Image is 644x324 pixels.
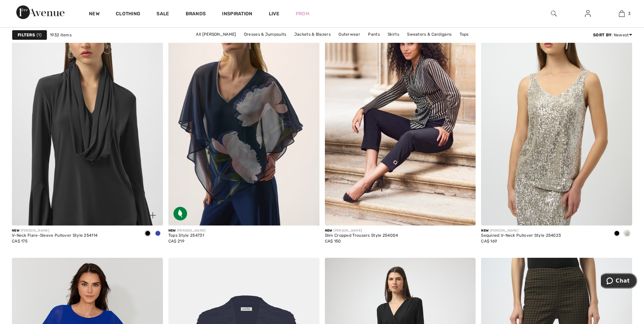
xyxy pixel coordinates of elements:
[150,212,156,218] img: plus_v2.svg
[481,233,561,238] div: Sequined V-Neck Pullover Style 254023
[384,30,403,39] a: Skirts
[50,32,72,38] span: 1932 items
[593,33,611,37] strong: Sort By
[622,228,632,239] div: SILVER/NUDE
[612,228,622,239] div: Black/Silver
[269,10,279,17] a: Live
[481,239,497,244] span: CA$ 169
[12,233,97,238] div: V-Neck Flare-Sleeve Pullover Style 254114
[157,11,169,18] a: Sale
[168,239,184,244] span: CA$ 219
[325,239,341,244] span: CA$ 150
[481,228,561,233] div: [PERSON_NAME]
[585,10,591,18] img: My Info
[551,10,557,18] img: search the website
[335,30,364,39] a: Outerwear
[37,32,41,38] span: 1
[222,11,252,18] span: Inspiration
[456,30,472,39] a: Tops
[628,11,630,17] span: 3
[89,11,99,18] a: New
[12,239,27,244] span: CA$ 175
[291,30,334,39] a: Jackets & Blazers
[593,32,632,38] div: : Newest
[16,5,65,19] img: 1ère Avenue
[12,229,19,233] span: New
[168,233,206,238] div: Tops Style 254731
[173,207,187,220] img: Sustainable Fabric
[325,229,332,233] span: New
[325,233,398,238] div: Slim Cropped Trousers Style 254004
[619,10,625,18] img: My Bag
[481,229,489,233] span: New
[153,228,163,239] div: Royal Sapphire 163
[116,11,140,18] a: Clothing
[143,228,153,239] div: Black
[365,30,383,39] a: Pants
[168,229,176,233] span: New
[601,273,637,290] iframe: Opens a widget where you can chat to one of our agents
[12,228,97,233] div: [PERSON_NAME]
[192,30,239,39] a: All [PERSON_NAME]
[18,32,35,38] strong: Filters
[241,30,290,39] a: Dresses & Jumpsuits
[168,228,206,233] div: [PERSON_NAME]
[404,30,455,39] a: Sweaters & Cardigans
[579,10,596,18] a: Sign In
[325,228,398,233] div: [PERSON_NAME]
[296,10,309,17] a: Prom
[605,10,638,18] a: 3
[186,11,206,18] a: Brands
